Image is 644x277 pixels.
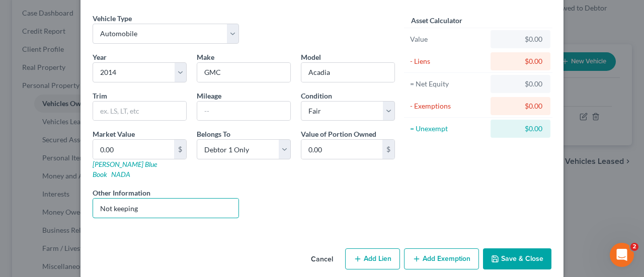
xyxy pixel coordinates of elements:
[410,124,486,134] div: = Unexempt
[499,34,542,44] div: $0.00
[93,90,107,101] label: Trim
[410,56,486,66] div: - Liens
[610,243,634,267] iframe: Intercom live chat
[301,52,321,62] label: Model
[197,53,214,61] span: Make
[630,243,638,251] span: 2
[483,248,551,269] button: Save & Close
[93,199,238,218] input: (optional)
[93,188,150,198] label: Other Information
[93,160,157,178] a: [PERSON_NAME] Blue Book
[345,248,400,269] button: Add Lien
[382,140,394,159] div: $
[197,90,221,101] label: Mileage
[499,56,542,66] div: $0.00
[404,248,479,269] button: Add Exemption
[93,140,174,159] input: 0.00
[410,101,486,111] div: - Exemptions
[93,52,107,62] label: Year
[303,249,341,269] button: Cancel
[499,79,542,89] div: $0.00
[93,13,132,24] label: Vehicle Type
[411,15,462,26] label: Asset Calculator
[111,170,130,178] a: NADA
[93,129,135,139] label: Market Value
[197,102,290,121] input: --
[499,124,542,134] div: $0.00
[301,129,376,139] label: Value of Portion Owned
[93,102,186,121] input: ex. LS, LT, etc
[174,140,186,159] div: $
[410,34,486,44] div: Value
[301,140,382,159] input: 0.00
[197,130,230,138] span: Belongs To
[301,90,332,101] label: Condition
[301,63,394,82] input: ex. Altima
[410,79,486,89] div: = Net Equity
[197,63,290,82] input: ex. Nissan
[499,101,542,111] div: $0.00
